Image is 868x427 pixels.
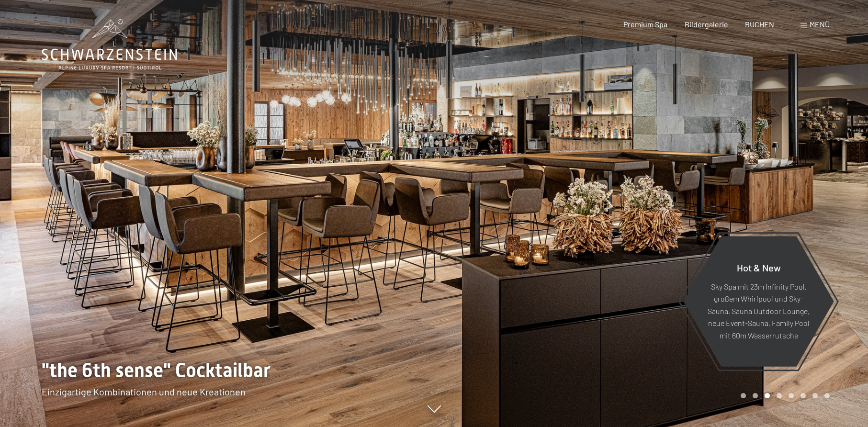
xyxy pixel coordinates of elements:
[753,393,758,398] div: Carousel Page 2
[824,393,830,398] div: Carousel Page 8
[777,393,782,398] div: Carousel Page 4
[707,280,811,341] p: Sky Spa mit 23m Infinity Pool, großem Whirlpool und Sky-Sauna, Sauna Outdoor Lounge, neue Event-S...
[623,20,667,29] a: Premium Spa
[745,20,774,29] a: BUCHEN
[683,236,834,367] a: Hot & New Sky Spa mit 23m Infinity Pool, großem Whirlpool und Sky-Sauna, Sauna Outdoor Lounge, ne...
[810,20,830,29] span: Menü
[737,261,781,273] span: Hot & New
[741,393,746,398] div: Carousel Page 1
[800,393,806,398] div: Carousel Page 6
[812,393,818,398] div: Carousel Page 7
[765,393,770,398] div: Carousel Page 3 (Current Slide)
[685,20,728,29] a: Bildergalerie
[789,393,794,398] div: Carousel Page 5
[737,393,830,398] div: Carousel Pagination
